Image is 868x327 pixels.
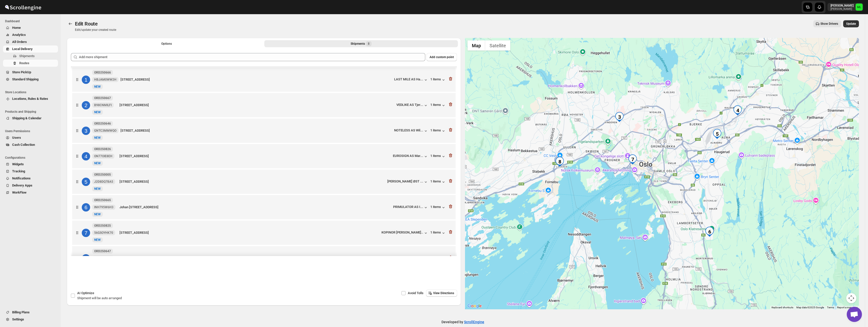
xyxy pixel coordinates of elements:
[94,249,111,253] b: ORD250647
[94,71,111,74] b: ORD250666
[82,127,90,135] div: 3
[72,170,456,194] div: 5ORD250005J2D8DQ7BA5NewNEW[STREET_ADDRESS][PERSON_NAME] ØST ...1 items
[12,33,26,37] span: Analytics
[82,229,90,237] div: 7
[796,306,824,309] span: Map data ©2025 Google
[433,291,454,295] span: View Directions
[3,95,58,102] button: Locations, Rules & Rates
[387,179,423,183] div: [PERSON_NAME] ØST ...
[393,154,428,159] button: EUROSIGN AS Mar...
[72,119,456,143] div: 3ORD250646GNTC3MMWQONewNEW[STREET_ADDRESS]NOTELESS AS Wil...1 items
[466,303,483,309] a: Open this area in Google Maps (opens a new window)
[3,316,58,323] button: Settings
[72,221,456,245] div: 7ORD25082556GSOYHK70NewNEW[STREET_ADDRESS]KOPINOR [PERSON_NAME]..1 items
[94,136,101,139] span: NEW
[12,143,35,147] span: Cash Collection
[464,320,484,324] a: ScrollEngine
[430,179,446,184] button: 1 items
[393,205,423,209] div: PRIMULATOR AS I...
[628,154,638,165] div: 7
[813,20,841,27] button: Show Drivers
[427,53,457,61] button: Add custom point
[72,195,456,219] div: 6ORD250665INH795W6H3NewNEWJohan [STREET_ADDRESS]PRIMULATOR AS I...1 items
[77,296,122,300] span: Shipment will be auto arranged
[396,103,423,107] div: VEDLIKE AS Tjer...
[5,156,58,160] span: Configurations
[12,136,21,139] span: Users
[430,55,454,59] span: Add custom point
[466,303,483,309] img: Google
[19,61,29,65] span: Routes
[485,40,510,51] button: Show satellite imagery
[12,317,24,321] span: Settings
[82,203,90,212] div: 6
[75,28,116,32] p: Edit/update your created route
[704,227,715,237] div: 6
[12,310,30,314] span: Billing Plans
[94,154,112,158] span: ON77OIE8EH
[837,306,857,309] a: Report a map error
[394,77,423,81] div: LAST MILE AS Ha...
[67,20,74,27] button: Routes
[441,319,484,324] p: Developed by
[430,77,446,82] button: 1 items
[12,26,21,30] span: Home
[12,116,42,120] span: Shipping & Calendar
[94,78,116,82] span: HBJAM0WW2H
[3,182,58,189] button: Delivery Apps
[161,42,172,46] span: Options
[430,128,446,133] button: 1 items
[430,205,446,210] div: 1 items
[119,103,394,108] div: [STREET_ADDRESS]
[12,70,31,74] span: Store PickUp
[3,38,58,45] button: All Orders
[94,110,101,114] span: NEW
[94,85,101,88] span: NEW
[119,230,379,235] div: [STREET_ADDRESS]
[94,231,113,235] span: 56GSOYHK70
[94,161,101,165] span: NEW
[119,205,391,210] div: Johan [STREET_ADDRESS]
[94,238,101,242] span: NEW
[12,77,38,81] span: Standard Shipping
[12,183,32,187] span: Delivery Apps
[5,110,58,114] span: Products and Shipping
[381,230,428,236] button: KOPINOR [PERSON_NAME]..
[3,161,58,168] button: Widgets
[3,134,58,141] button: Users
[119,256,391,261] div: [STREET_ADDRESS]
[70,40,263,47] button: All Route Options
[120,128,392,133] div: [STREET_ADDRESS]
[827,3,863,11] button: User menu
[264,40,458,47] button: Selected Shipments
[3,309,58,316] button: Billing Plans
[120,77,392,82] div: [STREET_ADDRESS]
[94,224,111,227] b: ORD250825
[3,115,58,122] button: Shipping & Calendar
[430,103,446,108] div: 1 items
[72,144,456,168] div: 4ORD250826ON77OIE8EHNewNEW[STREET_ADDRESS]EUROSIGN AS Mar...1 items
[846,22,856,26] span: Update
[857,6,861,9] text: ML
[79,53,425,61] input: Add more shipment
[712,129,722,139] div: 5
[396,103,428,108] button: VEDLIKE AS Tjer...
[94,122,111,125] b: ORD250646
[3,31,58,38] button: Analytics
[94,96,111,100] b: ORD250667
[408,291,423,295] span: Avoid Tolls
[12,169,25,173] span: Tracking
[82,76,90,84] div: 1
[12,191,27,194] span: WorkFlow
[82,178,90,186] div: 5
[72,67,456,92] div: 1ORD250666HBJAM0WW2HNewNEW[STREET_ADDRESS]LAST MILE AS Ha...1 items
[94,187,101,191] span: NEW
[94,198,111,202] b: ORD250665
[843,20,859,27] button: Update
[94,205,113,209] span: INH795W6H3
[12,97,48,101] span: Locations, Rules & Rates
[82,254,90,263] div: 8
